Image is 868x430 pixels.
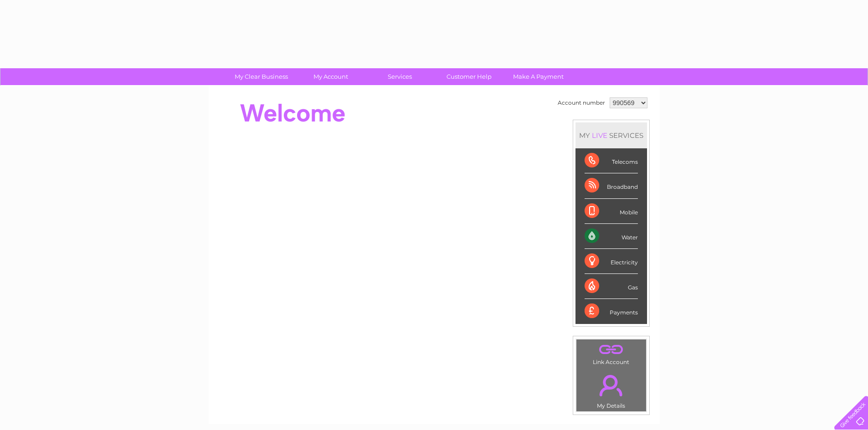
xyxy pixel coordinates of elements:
[575,122,647,148] div: MY SERVICES
[590,131,609,140] div: LIVE
[585,299,638,324] div: Payments
[362,68,437,85] a: Services
[579,342,644,358] a: .
[585,199,638,224] div: Mobile
[585,274,638,299] div: Gas
[224,68,299,85] a: My Clear Business
[501,68,576,85] a: Make A Payment
[585,173,638,198] div: Broadband
[576,339,647,368] td: Link Account
[555,95,607,111] td: Account number
[431,68,507,85] a: Customer Help
[579,369,644,401] a: .
[585,249,638,274] div: Electricity
[585,224,638,249] div: Water
[293,68,368,85] a: My Account
[576,367,647,412] td: My Details
[585,148,638,173] div: Telecoms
